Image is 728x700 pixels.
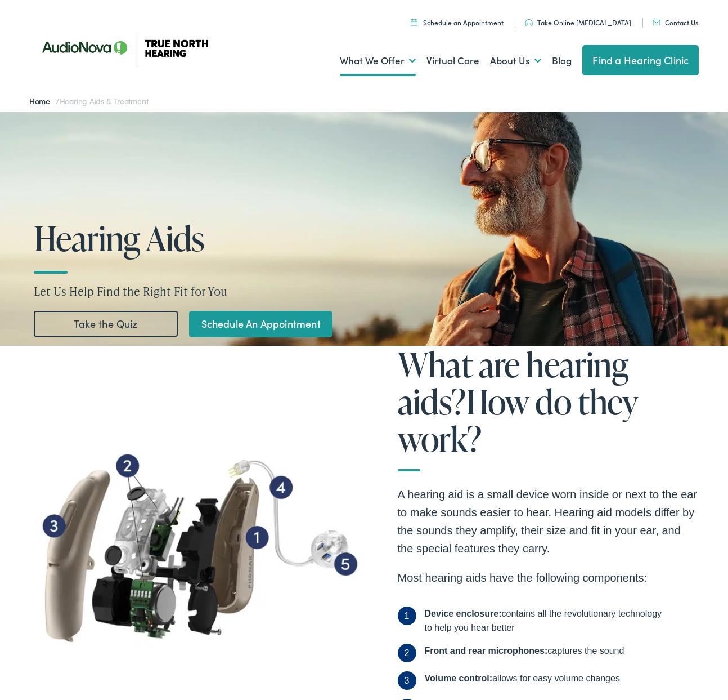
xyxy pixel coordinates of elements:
[653,20,660,25] img: Mail icon in color code ffb348, used for communication purposes
[29,421,364,677] img: Hearing Aid Machine Internal Parts Displayed in Picture at New England
[411,19,417,26] img: Icon symbolizing a calendar in color code ffb348
[34,311,178,337] a: Take the Quiz
[425,646,548,656] b: Front and rear microphones:
[653,17,698,27] a: Contact Us
[398,607,416,625] span: 1
[60,95,149,106] span: Hearing Aids & Treatment
[411,17,504,27] a: Schedule an Appointment
[398,644,416,662] span: 2
[34,220,376,257] h1: Hearing Aids
[490,40,541,82] a: About Us
[525,19,533,26] img: Headphones icon in color code ffb348
[425,644,624,662] div: captures the sound
[398,485,699,558] p: A hearing aid is a small device worn inside or next to the ear to make sounds easier to hear. Hea...
[189,311,332,337] a: Schedule An Appointment
[340,40,416,82] a: What We Offer
[398,346,699,471] h2: What are hearing aids? How do they work?
[525,17,631,27] a: Take Online [MEDICAL_DATA]
[29,95,56,106] a: Home
[552,40,572,82] a: Blog
[582,45,699,75] a: Find a Hearing Clinic
[29,95,149,106] span: /
[425,674,493,683] b: Volume control:
[425,609,502,618] b: Device enclosure:
[34,283,694,300] p: Let Us Help Find the Right Fit for You
[426,40,479,82] a: Virtual Care
[425,671,620,690] div: allows for easy volume changes
[398,569,699,587] p: Most hearing aids have the following components:
[425,607,666,635] div: contains all the revolutionary technology to help you hear better
[398,671,416,690] span: 3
